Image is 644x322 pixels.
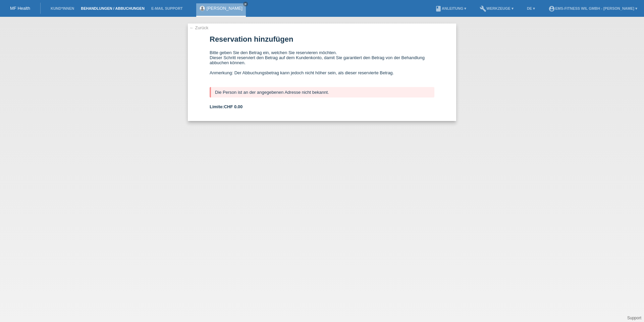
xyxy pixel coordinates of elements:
[224,104,243,109] span: CHF 0.00
[10,6,30,11] a: MF Health
[210,104,243,109] b: Limite:
[545,6,641,10] a: account_circleEMS-Fitness Wil GmbH - [PERSON_NAME] ▾
[476,6,517,10] a: buildWerkzeuge ▾
[524,6,538,10] a: DE ▾
[432,6,470,10] a: bookAnleitung ▾
[210,87,434,97] div: Die Person ist an der angegebenen Adresse nicht bekannt.
[627,316,641,320] a: Support
[244,2,247,6] i: close
[480,5,486,12] i: build
[190,25,208,30] a: ← Zurück
[207,6,243,11] a: [PERSON_NAME]
[548,5,555,12] i: account_circle
[210,35,434,43] h1: Reservation hinzufügen
[77,6,148,10] a: Behandlungen / Abbuchungen
[243,2,248,6] a: close
[210,50,434,80] div: Bitte geben Sie den Betrag ein, welchen Sie reservieren möchten. Dieser Schritt reserviert den Be...
[47,6,77,10] a: Kund*innen
[435,5,442,12] i: book
[148,6,186,10] a: E-Mail Support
